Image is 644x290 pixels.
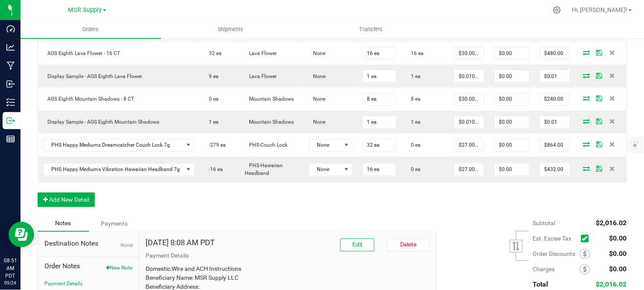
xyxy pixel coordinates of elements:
h4: [DATE] 8:08 AM PDT [146,239,215,247]
span: PHS-Couch Lock [245,142,287,148]
span: Mountain Shadows [245,119,294,125]
input: 0 [455,93,484,105]
span: PHS-Hawaiian Headband [245,163,283,177]
button: Add New Detail [38,193,95,207]
span: Delete [401,241,417,248]
span: PHS Happy Mediums Dreamcatcher Couch Lock 7g [44,139,184,151]
input: 0 [540,70,570,82]
span: 32 ea [205,50,222,56]
span: 1 ea [205,119,219,125]
input: 0 [495,93,529,105]
input: 0 [495,47,529,59]
span: Save Order Detail [593,50,606,55]
span: 9 ea [205,73,219,79]
span: Charges [533,266,580,273]
span: 0 ea [407,167,421,173]
span: None [310,139,341,151]
span: Transfers [348,26,395,33]
span: Lava Flower [245,50,277,56]
span: NO DATA FOUND [44,163,195,176]
inline-svg: Manufacturing [6,61,15,70]
input: 0 [363,139,396,151]
input: 0 [495,116,529,128]
a: Shipments [161,20,302,38]
input: 0 [495,70,529,82]
input: 0 [363,116,396,128]
span: 1 ea [407,119,421,125]
inline-svg: Outbound [6,116,15,125]
span: 0 ea [407,142,421,148]
input: 0 [455,164,484,176]
span: Est. Excise Tax [533,235,578,242]
span: Orders [71,26,110,33]
p: Payment Details [146,252,430,261]
span: $2,016.02 [596,281,627,289]
span: $0.00 [609,235,627,243]
span: $2,016.02 [596,219,627,227]
span: Save Order Detail [593,73,606,78]
span: Calculate excise tax [581,233,593,244]
inline-svg: Inventory [6,98,15,107]
span: Save Order Detail [593,119,606,124]
span: 1 ea [407,73,421,79]
span: 8 ea [407,96,421,102]
inline-svg: Reports [6,135,15,143]
span: Delete Order Detail [606,50,619,55]
span: Delete Order Detail [606,96,619,101]
button: Edit [340,239,375,252]
span: AGS Eighth Lava Flower - 16 CT [44,50,120,56]
input: 0 [540,139,570,151]
div: Payments [89,216,140,232]
input: 0 [540,47,570,59]
span: Delete Order Detail [606,166,619,171]
p: 09/24 [4,280,17,286]
span: Delete Order Detail [606,73,619,78]
span: Save Order Detail [593,142,606,147]
span: AGS Eighth Mountain Shadows - 8 CT [44,96,135,102]
span: Delete Order Detail [606,119,619,124]
a: Transfers [301,20,442,38]
a: Orders [20,20,161,38]
span: None [309,96,326,102]
span: Edit [352,241,363,248]
span: None [309,50,326,56]
span: None [310,164,341,176]
span: $0.00 [609,265,627,273]
span: Save Order Detail [593,166,606,171]
span: Shipments [207,26,255,33]
span: Display Sample - AGS Eighth Lava Flower [44,73,143,79]
button: New Note [106,264,132,272]
input: 0 [455,139,484,151]
inline-svg: Analytics [6,43,15,52]
div: Manage settings [552,6,562,14]
span: Mountain Shadows [245,96,294,102]
span: Subtotal [533,220,556,227]
span: Total [533,281,548,289]
input: 0 [363,164,396,176]
span: Order Discounts [533,251,580,258]
span: None [309,119,326,125]
span: Hi, [PERSON_NAME]! [572,6,628,13]
span: 16 ea [407,50,424,56]
inline-svg: Inbound [6,80,15,88]
span: MSR Supply [68,6,102,14]
span: Lava Flower [245,73,277,79]
input: 0 [363,47,396,59]
span: PHS Happy Mediums Vibration Hawaiian Headband 7g [44,164,184,176]
span: -279 ea [205,142,226,148]
input: 0 [540,116,570,128]
iframe: Resource center [9,222,34,247]
input: 0 [495,139,529,151]
input: 0 [363,93,396,105]
span: Save Order Detail [593,96,606,101]
span: -16 ea [205,167,223,173]
input: 0 [540,93,570,105]
span: 0 ea [205,96,219,102]
span: Display Sample - AGS Eighth Mountain Shadows [44,119,160,125]
span: Destination Notes [44,239,132,249]
span: Delete Order Detail [606,142,619,147]
p: 08:51 AM PDT [4,257,17,280]
input: 0 [455,116,484,128]
span: None [120,243,132,249]
input: 0 [455,47,484,59]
